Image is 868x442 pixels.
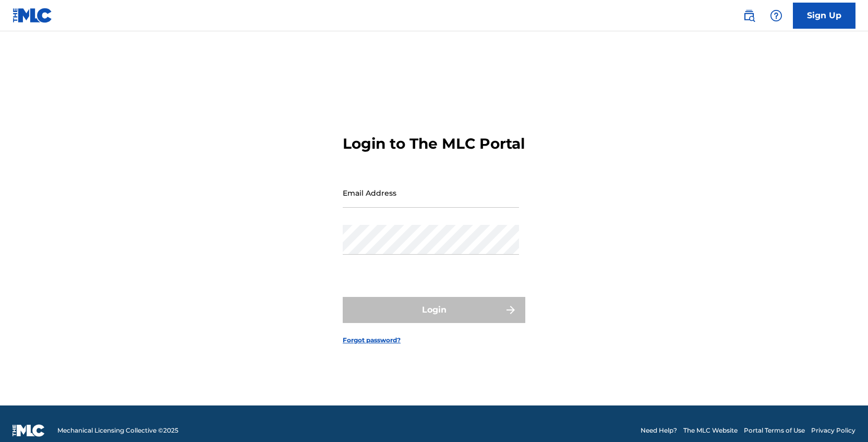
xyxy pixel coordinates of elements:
[343,336,401,345] a: Forgot password?
[57,426,178,435] span: Mechanical Licensing Collective © 2025
[766,5,787,26] div: Help
[811,426,855,435] a: Privacy Policy
[343,135,525,153] h3: Login to The MLC Portal
[793,3,855,29] a: Sign Up
[13,424,45,437] img: logo
[743,9,755,22] img: search
[641,426,677,435] a: Need Help?
[683,426,738,435] a: The MLC Website
[744,426,805,435] a: Portal Terms of Use
[739,5,759,26] a: Public Search
[770,9,782,22] img: help
[13,8,53,23] img: MLC Logo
